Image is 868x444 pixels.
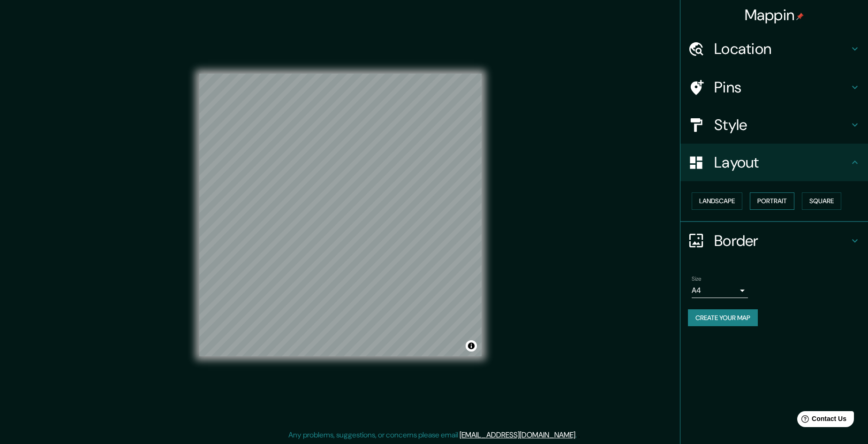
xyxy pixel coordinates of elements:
h4: Style [714,115,849,134]
button: Landscape [692,192,742,210]
div: Location [680,30,868,68]
label: Size [692,275,702,283]
button: Square [802,192,841,210]
p: Any problems, suggestions, or concerns please email . [288,429,577,441]
canvas: Map [199,74,482,356]
button: Create your map [688,309,758,327]
h4: Location [714,39,849,58]
div: Layout [680,144,868,181]
h4: Layout [714,153,849,172]
div: Style [680,106,868,144]
h4: Border [714,231,849,250]
div: A4 [692,283,748,298]
h4: Pins [714,78,849,97]
button: Portrait [750,192,794,210]
img: pin-icon.png [796,13,804,20]
iframe: Help widget launcher [785,407,858,434]
div: . [578,429,580,441]
h4: Mappin [745,6,804,24]
div: . [577,429,578,441]
a: [EMAIL_ADDRESS][DOMAIN_NAME] [460,430,575,440]
div: Border [680,222,868,260]
button: Toggle attribution [466,340,477,352]
div: Pins [680,69,868,106]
